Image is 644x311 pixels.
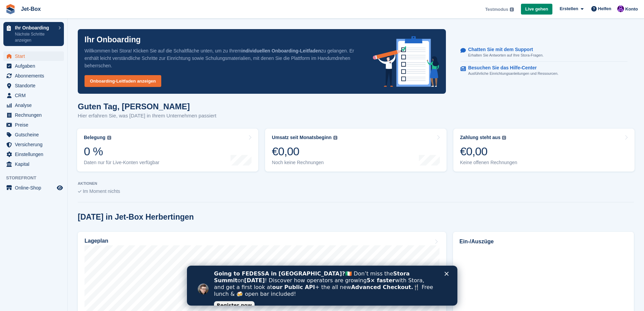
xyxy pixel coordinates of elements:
[15,91,55,100] span: CRM
[521,4,553,15] a: Live gehen
[85,238,108,244] h2: Lageplan
[3,22,64,46] a: Ihr Onboarding Nächste Schritte anzeigen
[460,135,501,140] div: Zahlung steht aus
[3,81,64,90] a: menu
[15,130,55,139] span: Gutscheine
[468,52,544,58] p: Erhalten Sie Antworten auf Ihre Stora-Fragen.
[453,129,635,172] a: Zahlung steht aus €0,00 Keine offenen Rechnungen
[15,159,55,169] span: Kapital
[265,129,446,172] a: Umsatz seit Monatsbeginn €0,00 Noch keine Rechnungen
[598,5,612,12] span: Helfen
[510,7,514,12] img: icon-info-grey-7440780725fd019a000dd9b08b2336e03edf1995a4989e88bcd33f0948082b44.svg
[78,181,634,186] p: AKTIONEN
[15,51,55,61] span: Start
[3,140,64,149] a: menu
[85,75,161,87] a: Onboarding-Leitfaden anzeigen
[625,6,638,13] span: Konto
[373,36,439,87] img: onboarding-info-6c161a55d2c0e0a8cae90662b2fe09162a5109e8cc188191df67fb4f79e88e88.svg
[272,145,337,158] div: €0,00
[15,101,55,110] span: Analyse
[241,48,321,53] strong: individuellen Onboarding-Leitfaden
[3,51,64,61] a: menu
[15,110,55,120] span: Rechnungen
[3,159,64,169] a: menu
[3,183,64,193] a: Speisekarte
[3,150,64,159] a: menu
[3,101,64,110] a: menu
[525,6,548,13] span: Live gehen
[468,71,558,76] p: Ausführliche Einrichtungsanleitungen und Ressourcen.
[56,184,64,192] a: Vorschau-Shop
[187,266,457,306] iframe: Intercom live chat Banner
[15,25,55,30] p: Ihr Onboarding
[18,3,44,15] a: Jet-Box
[5,4,16,14] img: stora-icon-8386f47178a22dfd0bd8f6a31ec36ba5ce8667c1dd55bd0f319d3a0aa187defe.svg
[84,135,105,140] div: Belegung
[85,36,141,44] p: Ihr Onboarding
[15,61,55,71] span: Aufgaben
[459,238,627,246] h2: Ein-/Auszüge
[3,91,64,100] a: menu
[333,136,337,140] img: icon-info-grey-7440780725fd019a000dd9b08b2336e03edf1995a4989e88bcd33f0948082b44.svg
[15,81,55,90] span: Standorte
[83,188,120,194] span: Im Moment nichts
[460,160,517,165] div: Keine offenen Rechnungen
[78,102,216,111] h1: Guten Tag, [PERSON_NAME]
[84,145,159,158] div: 0 %
[15,183,55,193] span: Online-Shop
[3,130,64,139] a: menu
[15,140,55,149] span: Versicherung
[27,36,68,44] a: Register now
[15,31,55,43] p: Nächste Schritte anzeigen
[78,112,216,120] p: Hier erfahren Sie, was [DATE] in Ihrem Unternehmen passiert
[468,47,538,52] p: Chatten Sie mit dem Support
[77,129,258,172] a: Belegung 0 % Daten nur für Live-Konten verfügbar
[78,190,81,193] img: blank_slate_check_icon-ba018cac091ee9be17c0a81a6c232d5eb81de652e7a59be601be346b1b6ddf79.svg
[15,71,55,81] span: Abonnements
[3,71,64,81] a: menu
[78,213,194,222] h2: [DATE] in Jet-Box Herbertingen
[460,62,627,80] a: Besuchen Sie das Hilfe-Center Ausführliche Einrichtungsanleitungen und Ressourcen.
[617,5,624,12] img: Britta Walzer
[15,120,55,130] span: Preise
[6,175,67,181] span: Storefront
[272,135,332,140] div: Umsatz seit Monatsbeginn
[272,160,337,165] div: Noch keine Rechnungen
[559,5,578,12] span: Erstellen
[84,160,159,165] div: Daten nur für Live-Konten verfügbar
[3,110,64,120] a: menu
[460,43,627,62] a: Chatten Sie mit dem Support Erhalten Sie Antworten auf Ihre Stora-Fragen.
[258,6,264,10] div: Schließen
[485,6,508,13] span: Testmodus
[468,65,553,71] p: Besuchen Sie das Hilfe-Center
[85,47,362,69] p: Willkommen bei Stora! Klicken Sie auf die Schaltfläche unten, um zu Ihrem zu gelangen. Er enthält...
[15,150,55,159] span: Einstellungen
[3,120,64,130] a: menu
[502,136,506,140] img: icon-info-grey-7440780725fd019a000dd9b08b2336e03edf1995a4989e88bcd33f0948082b44.svg
[107,136,111,140] img: icon-info-grey-7440780725fd019a000dd9b08b2336e03edf1995a4989e88bcd33f0948082b44.svg
[460,145,517,158] div: €0,00
[3,61,64,71] a: menu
